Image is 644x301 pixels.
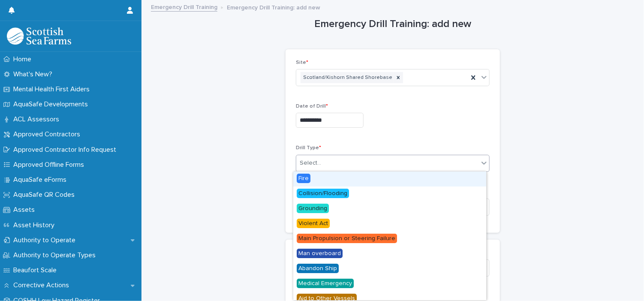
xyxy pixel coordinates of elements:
[227,2,320,12] p: Emergency Drill Training: add new
[293,217,486,232] div: Violent Act
[286,18,500,30] h1: Emergency Drill Training: add new
[297,249,343,258] span: Man overboard
[10,85,96,93] p: Mental Health First Aiders
[10,70,59,78] p: What's New?
[296,104,328,109] span: Date of Drill
[10,55,38,63] p: Home
[293,187,486,202] div: Collision/Flooding
[297,174,310,183] span: Fire
[297,279,354,288] span: Medical Emergency
[296,145,321,150] span: Drill Type
[297,234,397,243] span: Main Propulsion or Steering Failure
[293,172,486,187] div: Fire
[10,146,123,154] p: Approved Contractor Info Request
[10,100,95,108] p: AquaSafe Developments
[10,206,42,214] p: Assets
[297,264,339,273] span: Abandon Ship
[296,60,308,65] span: Site
[10,251,102,259] p: Authority to Operate Types
[10,115,66,123] p: ACL Assessors
[10,161,91,169] p: Approved Offline Forms
[293,277,486,292] div: Medical Emergency
[293,262,486,277] div: Abandon Ship
[7,27,71,45] img: bPIBxiqnSb2ggTQWdOVV
[10,236,82,244] p: Authority to Operate
[10,176,73,184] p: AquaSafe eForms
[10,281,76,289] p: Corrective Actions
[297,204,329,213] span: Grounding
[293,232,486,247] div: Main Propulsion or Steering Failure
[10,130,87,138] p: Approved Contractors
[297,189,349,198] span: Collision/Flooding
[297,219,330,228] span: Violent Act
[10,191,81,199] p: AquaSafe QR Codes
[10,221,61,229] p: Asset History
[293,202,486,217] div: Grounding
[293,247,486,262] div: Man overboard
[301,72,394,84] div: Scotland/Kishorn Shared Shorebase
[151,2,217,12] a: Emergency Drill Training
[10,266,63,274] p: Beaufort Scale
[300,159,321,168] div: Select...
